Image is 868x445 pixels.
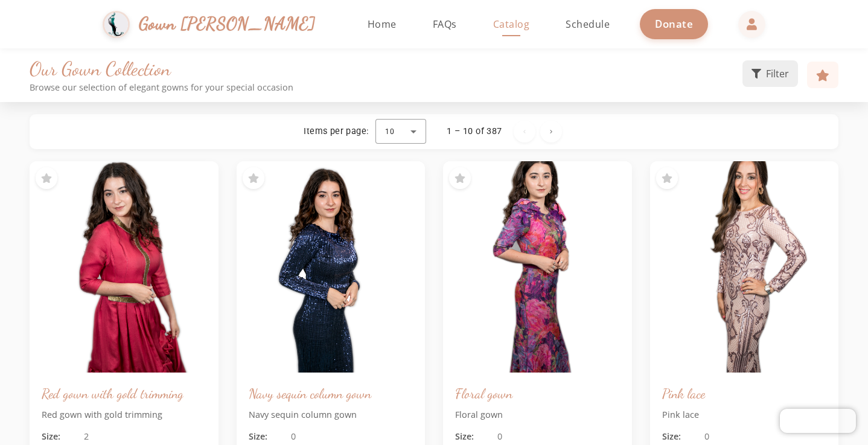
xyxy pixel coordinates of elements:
[84,430,89,443] span: 2
[291,430,296,443] span: 0
[455,408,620,421] p: Floral gown
[455,430,491,443] span: Size:
[103,11,130,38] img: Gown Gmach Logo
[497,430,502,443] span: 0
[30,161,219,373] img: Red gown with gold trimming
[368,18,397,31] span: Home
[237,161,426,373] img: Navy sequin column gown
[514,121,535,142] button: Previous page
[540,121,562,142] button: Next page
[249,385,413,402] h3: Navy sequin column gown
[704,430,709,443] span: 0
[662,385,827,402] h3: Pink lace
[42,408,206,421] p: Red gown with gold trimming
[42,430,78,443] span: Size:
[662,408,827,421] p: Pink lace
[433,18,457,31] span: FAQs
[662,430,698,443] span: Size:
[566,18,610,31] span: Schedule
[304,126,368,138] div: Items per page:
[493,18,530,31] span: Catalog
[30,57,742,80] h1: Our Gown Collection
[455,385,620,402] h3: Floral gown
[103,8,328,41] a: Gown [PERSON_NAME]
[139,11,316,37] span: Gown [PERSON_NAME]
[742,60,798,87] button: Filter
[42,385,206,402] h3: Red gown with gold trimming
[249,430,285,443] span: Size:
[640,9,708,39] a: Donate
[766,66,789,81] span: Filter
[447,126,502,138] div: 1 – 10 of 387
[249,408,413,421] p: Navy sequin column gown
[780,409,856,433] iframe: Chatra live chat
[650,161,839,373] img: Pink lace
[30,82,742,92] p: Browse our selection of elegant gowns for your special occasion
[655,17,693,31] span: Donate
[443,161,632,373] img: Floral gown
